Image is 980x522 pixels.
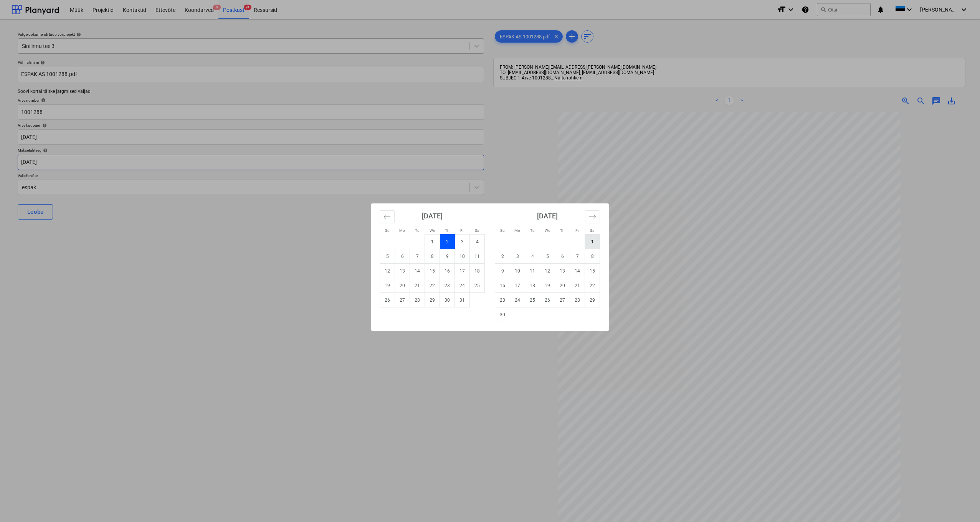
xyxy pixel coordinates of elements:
[425,249,440,264] td: Wednesday, October 8, 2025
[470,249,485,264] td: Saturday, October 11, 2025
[514,228,520,233] small: Mo
[455,278,470,293] td: Friday, October 24, 2025
[495,278,510,293] td: Sunday, November 16, 2025
[425,278,440,293] td: Wednesday, October 22, 2025
[410,264,425,278] td: Tuesday, October 14, 2025
[380,210,395,223] button: Move backward to switch to the previous month.
[395,264,410,278] td: Monday, October 13, 2025
[555,264,570,278] td: Thursday, November 13, 2025
[545,228,550,233] small: We
[560,228,565,233] small: Th
[380,264,395,278] td: Sunday, October 12, 2025
[445,228,450,233] small: Th
[460,228,464,233] small: Fr
[590,228,594,233] small: Sa
[530,228,535,233] small: Tu
[510,249,525,264] td: Monday, November 3, 2025
[440,293,455,307] td: Thursday, October 30, 2025
[380,293,395,307] td: Sunday, October 26, 2025
[475,228,479,233] small: Sa
[540,293,555,307] td: Wednesday, November 26, 2025
[510,293,525,307] td: Monday, November 24, 2025
[455,264,470,278] td: Friday, October 17, 2025
[540,278,555,293] td: Wednesday, November 19, 2025
[440,249,455,264] td: Thursday, October 9, 2025
[395,249,410,264] td: Monday, October 6, 2025
[495,264,510,278] td: Sunday, November 9, 2025
[425,264,440,278] td: Wednesday, October 15, 2025
[555,293,570,307] td: Thursday, November 27, 2025
[440,264,455,278] td: Thursday, October 16, 2025
[430,228,435,233] small: We
[525,278,540,293] td: Tuesday, November 18, 2025
[455,293,470,307] td: Friday, October 31, 2025
[495,293,510,307] td: Sunday, November 23, 2025
[585,293,600,307] td: Saturday, November 29, 2025
[425,235,440,249] td: Wednesday, October 1, 2025
[575,228,579,233] small: Fr
[395,293,410,307] td: Monday, October 27, 2025
[495,307,510,322] td: Sunday, November 30, 2025
[470,278,485,293] td: Saturday, October 25, 2025
[410,249,425,264] td: Tuesday, October 7, 2025
[555,249,570,264] td: Thursday, November 6, 2025
[510,278,525,293] td: Monday, November 17, 2025
[510,264,525,278] td: Monday, November 10, 2025
[440,235,455,249] td: Selected. Thursday, October 2, 2025
[495,249,510,264] td: Sunday, November 2, 2025
[455,249,470,264] td: Friday, October 10, 2025
[425,293,440,307] td: Wednesday, October 29, 2025
[470,235,485,249] td: Saturday, October 4, 2025
[525,293,540,307] td: Tuesday, November 25, 2025
[570,264,585,278] td: Friday, November 14, 2025
[570,249,585,264] td: Friday, November 7, 2025
[540,249,555,264] td: Wednesday, November 5, 2025
[422,212,443,220] strong: [DATE]
[500,228,505,233] small: Su
[395,278,410,293] td: Monday, October 20, 2025
[380,278,395,293] td: Sunday, October 19, 2025
[585,235,600,249] td: Saturday, November 1, 2025
[585,278,600,293] td: Saturday, November 22, 2025
[585,210,600,223] button: Move forward to switch to the next month.
[440,278,455,293] td: Thursday, October 23, 2025
[585,264,600,278] td: Saturday, November 15, 2025
[525,264,540,278] td: Tuesday, November 11, 2025
[555,278,570,293] td: Thursday, November 20, 2025
[470,264,485,278] td: Saturday, October 18, 2025
[537,212,558,220] strong: [DATE]
[570,293,585,307] td: Friday, November 28, 2025
[540,264,555,278] td: Wednesday, November 12, 2025
[525,249,540,264] td: Tuesday, November 4, 2025
[410,278,425,293] td: Tuesday, October 21, 2025
[385,228,390,233] small: Su
[380,249,395,264] td: Sunday, October 5, 2025
[410,293,425,307] td: Tuesday, October 28, 2025
[455,235,470,249] td: Friday, October 3, 2025
[415,228,420,233] small: Tu
[371,203,609,331] div: Calendar
[570,278,585,293] td: Friday, November 21, 2025
[585,249,600,264] td: Saturday, November 8, 2025
[399,228,405,233] small: Mo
